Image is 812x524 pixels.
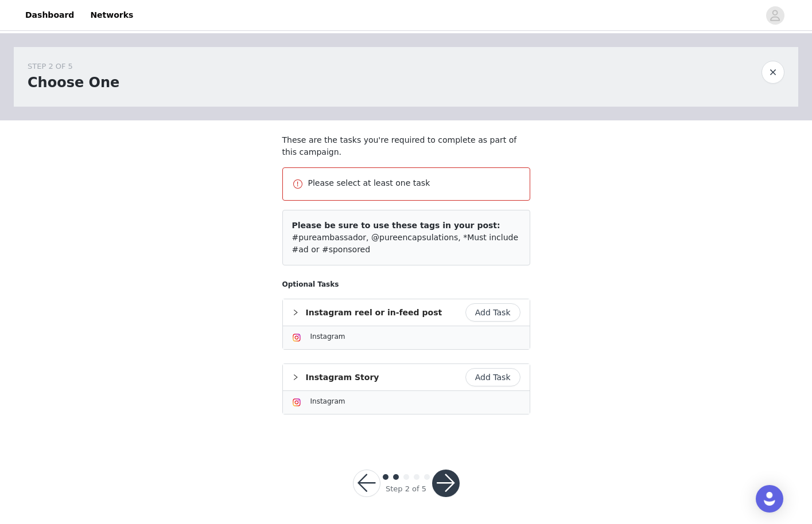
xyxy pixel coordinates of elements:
i: icon: right [292,374,299,381]
button: Add Task [465,303,520,322]
h1: Choose One [28,72,119,93]
div: STEP 2 OF 5 [28,61,119,72]
a: Dashboard [18,2,81,28]
span: #pureambassador, @pureencapsulations, *Must include #ad or #sponsored [292,233,519,254]
h5: Optional Tasks [282,279,530,290]
div: Open Intercom Messenger [756,485,783,513]
p: These are the tasks you're required to complete as part of this campaign. [282,134,530,158]
span: Instagram [310,397,345,405]
button: Add Task [465,368,520,386]
a: Networks [83,2,140,28]
span: Please be sure to use these tags in your post: [292,221,500,230]
div: avatar [770,6,780,25]
div: icon: rightInstagram Story [283,364,530,390]
div: Step 2 of 5 [386,483,426,495]
div: icon: rightInstagram reel or in-feed post [283,299,530,326]
img: Instagram Icon [292,333,301,342]
p: Please select at least one task [308,177,520,189]
img: Instagram Icon [292,398,301,407]
i: icon: right [292,309,299,316]
span: Instagram [310,333,345,341]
